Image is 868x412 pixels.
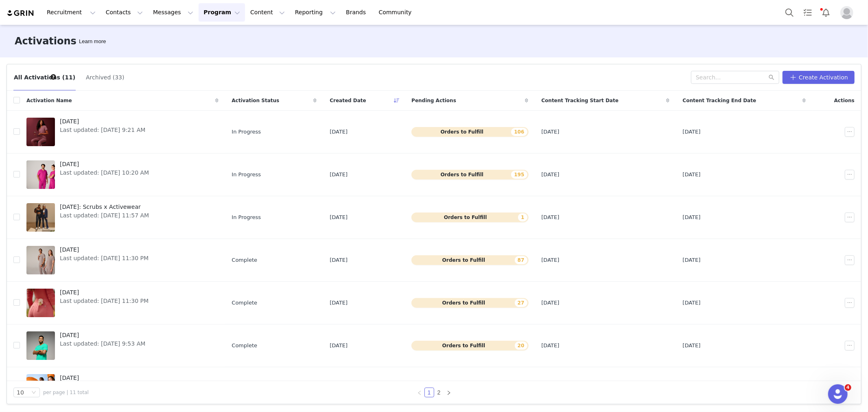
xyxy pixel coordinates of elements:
[828,384,848,404] iframe: Intercom live chat
[60,297,149,305] span: Last updated: [DATE] 11:30 PM
[542,128,560,136] span: [DATE]
[845,384,851,391] span: 4
[60,117,145,126] span: [DATE]
[232,213,261,221] span: In Progress
[60,331,145,340] span: [DATE]
[812,92,861,109] div: Actions
[411,97,456,104] span: Pending Actions
[542,97,619,104] span: Content Tracking Start Date
[417,390,422,395] i: icon: left
[330,342,348,350] span: [DATE]
[60,169,149,177] span: Last updated: [DATE] 10:20 AM
[781,3,798,22] button: Search
[411,170,528,180] button: Orders to Fulfill195
[542,171,560,179] span: [DATE]
[330,97,366,104] span: Created Date
[245,3,290,22] button: Content
[411,341,528,351] button: Orders to Fulfill20
[542,256,560,264] span: [DATE]
[232,299,257,307] span: Complete
[232,97,279,104] span: Activation Status
[17,388,24,397] div: 10
[683,128,701,136] span: [DATE]
[7,9,35,17] img: grin logo
[411,255,528,265] button: Orders to Fulfill87
[446,390,451,395] i: icon: right
[232,342,257,350] span: Complete
[374,3,420,22] a: Community
[783,71,855,84] button: Create Activation
[435,388,444,397] a: 2
[26,287,219,319] a: [DATE]Last updated: [DATE] 11:30 PM
[13,71,76,84] button: All Activations (11)
[330,171,348,179] span: [DATE]
[60,211,149,220] span: Last updated: [DATE] 11:57 AM
[330,299,348,307] span: [DATE]
[691,71,779,84] input: Search...
[232,128,261,136] span: In Progress
[199,3,245,22] button: Program
[683,171,701,179] span: [DATE]
[26,116,219,148] a: [DATE]Last updated: [DATE] 9:21 AM
[330,256,348,264] span: [DATE]
[330,128,348,136] span: [DATE]
[840,6,853,19] img: placeholder-profile.jpg
[26,244,219,276] a: [DATE]Last updated: [DATE] 11:30 PM
[835,6,861,19] button: Profile
[148,3,198,22] button: Messages
[85,71,125,84] button: Archived (33)
[411,213,528,222] button: Orders to Fulfill1
[424,388,434,397] li: 1
[341,3,373,22] a: Brands
[444,388,454,397] li: Next Page
[15,34,77,48] h3: Activations
[425,388,434,397] a: 1
[415,388,424,397] li: Previous Page
[60,340,145,348] span: Last updated: [DATE] 9:53 AM
[43,389,89,396] span: per page | 11 total
[411,127,528,137] button: Orders to Fulfill106
[60,254,149,263] span: Last updated: [DATE] 11:30 PM
[26,372,219,405] a: [DATE]Last updated: [DATE] 9:56 AM
[683,342,701,350] span: [DATE]
[769,75,774,80] i: icon: search
[26,329,219,362] a: [DATE]Last updated: [DATE] 9:53 AM
[542,342,560,350] span: [DATE]
[60,288,149,297] span: [DATE]
[290,3,341,22] button: Reporting
[26,97,72,104] span: Activation Name
[542,213,560,221] span: [DATE]
[683,256,701,264] span: [DATE]
[817,3,835,22] button: Notifications
[50,73,57,81] div: Tooltip anchor
[60,160,149,169] span: [DATE]
[683,213,701,221] span: [DATE]
[683,97,756,104] span: Content Tracking End Date
[60,203,149,211] span: [DATE]: Scrubs x Activewear
[77,37,107,46] div: Tooltip anchor
[101,3,148,22] button: Contacts
[26,201,219,234] a: [DATE]: Scrubs x ActivewearLast updated: [DATE] 11:57 AM
[31,390,36,396] i: icon: down
[411,298,528,308] button: Orders to Fulfill27
[232,256,257,264] span: Complete
[799,3,817,22] a: Tasks
[60,374,145,382] span: [DATE]
[434,388,444,397] li: 2
[232,171,261,179] span: In Progress
[683,299,701,307] span: [DATE]
[330,213,348,221] span: [DATE]
[26,158,219,191] a: [DATE]Last updated: [DATE] 10:20 AM
[42,3,101,22] button: Recruitment
[60,126,145,134] span: Last updated: [DATE] 9:21 AM
[60,245,149,254] span: [DATE]
[542,299,560,307] span: [DATE]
